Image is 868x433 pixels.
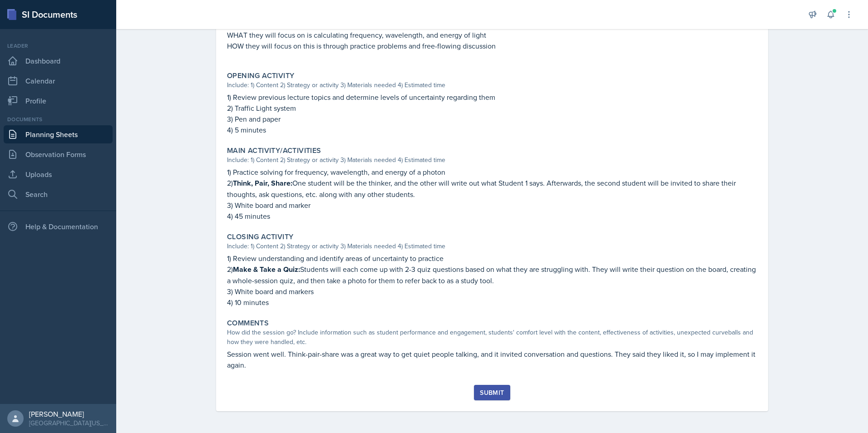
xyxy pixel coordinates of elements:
[4,217,113,236] div: Help & Documentation
[4,145,113,163] a: Observation Forms
[227,40,757,51] p: HOW they will focus on this is through practice problems and free-flowing discussion
[227,264,757,286] p: 2) Students will each come up with 2-3 quiz questions based on what they are struggling with. The...
[29,409,109,418] div: [PERSON_NAME]
[4,185,113,203] a: Search
[29,418,109,428] div: [GEOGRAPHIC_DATA][US_STATE] in [GEOGRAPHIC_DATA]
[227,297,757,308] p: 4) 10 minutes
[227,103,757,113] p: 2) Traffic Light system
[227,92,757,103] p: 1) Review previous lecture topics and determine levels of uncertainty regarding them
[227,349,757,370] p: Session went well. Think-pair-share was a great way to get quiet people talking, and it invited c...
[233,178,292,188] strong: Think, Pair, Share:
[227,319,269,328] label: Comments
[227,167,757,177] p: 1) Practice solving for frequency, wavelength, and energy of a photon
[227,30,757,40] p: WHAT they will focus on is calculating frequency, wavelength, and energy of light
[4,42,113,50] div: Leader
[227,211,757,221] p: 4) 45 minutes
[227,155,757,165] div: Include: 1) Content 2) Strategy or activity 3) Materials needed 4) Estimated time
[227,80,757,90] div: Include: 1) Content 2) Strategy or activity 3) Materials needed 4) Estimated time
[4,125,113,143] a: Planning Sheets
[4,165,113,183] a: Uploads
[480,389,504,396] div: Submit
[227,113,757,124] p: 3) Pen and paper
[227,253,757,264] p: 1) Review understanding and identify areas of uncertainty to practice
[4,72,113,90] a: Calendar
[227,286,757,297] p: 3) White board and markers
[227,200,757,211] p: 3) White board and marker
[227,241,757,251] div: Include: 1) Content 2) Strategy or activity 3) Materials needed 4) Estimated time
[227,146,321,155] label: Main Activity/Activities
[227,177,757,200] p: 2) One student will be the thinker, and the other will write out what Student 1 says. Afterwards,...
[4,92,113,110] a: Profile
[4,115,113,123] div: Documents
[227,71,294,80] label: Opening Activity
[474,385,510,400] button: Submit
[227,124,757,135] p: 4) 5 minutes
[4,52,113,70] a: Dashboard
[227,232,293,241] label: Closing Activity
[233,264,300,275] strong: Make & Take a Quiz:
[227,328,757,347] div: How did the session go? Include information such as student performance and engagement, students'...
